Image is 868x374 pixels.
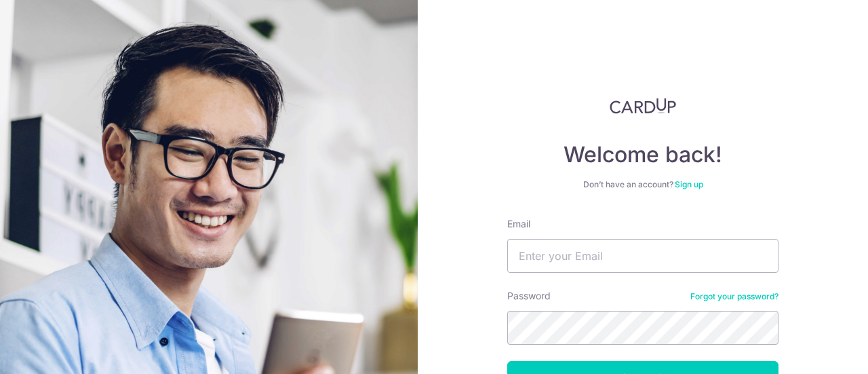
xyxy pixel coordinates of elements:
[507,179,778,190] div: Don’t have an account?
[507,289,551,303] label: Password
[610,98,676,114] img: CardUp Logo
[675,179,703,189] a: Sign up
[507,239,778,273] input: Enter your Email
[507,141,778,168] h4: Welcome back!
[690,291,778,302] a: Forgot your password?
[507,217,530,231] label: Email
